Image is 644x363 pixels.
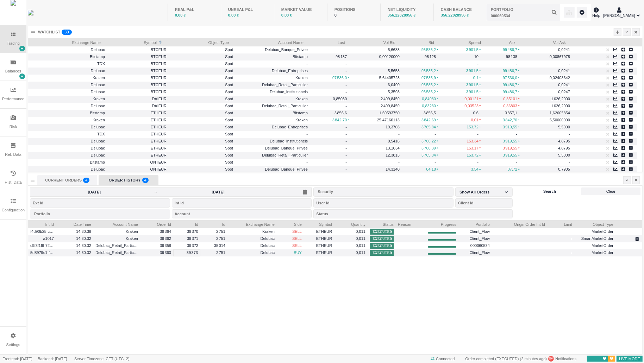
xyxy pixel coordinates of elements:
[91,83,105,87] span: Delubac
[171,53,233,61] span: Spot
[334,7,373,13] div: POSITIONS
[398,132,400,136] span: -
[230,220,275,227] span: Exchange Name
[505,111,520,115] span: 3 857,1
[425,55,438,59] span: 98 128
[569,160,570,164] span: -
[370,229,395,235] span: EXECUTED
[171,151,233,159] span: Spot
[550,55,570,59] span: 0,00867978
[592,6,600,18] div: Help
[336,55,349,59] span: 98 137
[261,236,275,241] span: Delubac
[503,153,520,157] span: 3 919,55
[386,146,400,150] span: 13,1634
[356,236,365,241] span: 0,011
[474,55,481,59] span: 10
[524,38,566,45] span: Vol Ask
[388,13,416,17] span: 356,22028956 €
[34,189,155,195] input: Start date
[503,69,520,73] span: 99 486,7
[171,46,233,54] span: Spot
[295,97,308,101] span: Kraken
[345,160,349,164] span: -
[76,243,91,248] span: 14:30:32
[461,249,490,257] span: Client_Flow
[126,229,138,234] span: Kraken
[461,242,490,250] span: 000060534
[398,160,400,164] span: -
[441,13,469,17] span: 356,22028956 €
[5,179,21,185] div: Hist. Data
[379,111,400,115] span: 1,69593750
[503,104,520,108] span: 0,86803
[187,229,198,234] span: 39 370
[467,153,481,157] span: 153,72
[487,4,560,21] input: 000060534
[91,139,105,143] span: Delubac
[272,125,308,129] span: Delubac_Entreprises
[426,167,438,171] span: 84,18
[91,153,105,157] span: Delubac
[471,167,481,171] span: 3,54
[550,118,570,122] span: 5,50000000
[91,167,105,171] span: Delubac
[95,243,141,248] span: Delubac_Retail_Particulier
[171,158,233,166] span: Spot
[464,97,481,101] span: 0,00121
[38,29,60,35] div: WATCHLIST
[576,249,613,257] span: MarketOrder
[477,62,481,66] span: -
[261,243,275,248] span: Delubac
[504,190,508,194] i: icon: down
[603,13,635,19] span: [PERSON_NAME]
[503,47,520,52] span: 99 486,7
[292,236,302,241] span: SELL
[421,69,438,73] span: 95 585,2
[551,97,570,101] span: 1 626,2000
[345,104,349,108] span: -
[93,76,105,80] span: Kraken
[571,229,572,234] span: -
[461,220,490,227] span: Portfolio
[85,178,87,185] p: 4
[34,210,163,217] div: Portfolio
[441,7,480,13] div: CASH BALANCE
[158,189,279,195] input: End date
[90,111,105,115] span: Bitstamp
[265,146,308,150] span: Delubac_Banque_Privee
[30,235,54,243] span: a1017
[381,97,400,101] span: 2 499,8459
[171,38,229,45] span: Object Type
[270,90,308,94] span: Delubac_Institutionels
[421,139,438,143] span: 3 766,22
[306,132,308,136] span: -
[93,118,105,122] span: Kraken
[388,90,400,94] span: 5,3598
[30,198,170,208] input: Ext Id
[421,125,438,129] span: 3 765,84
[388,69,400,73] span: 5,5658
[345,125,349,129] span: -
[370,220,394,227] span: Status
[516,62,520,66] span: -
[28,10,33,15] img: wyden_logotype_blue.svg
[109,144,167,152] span: ETHEUR
[473,111,481,115] span: 0,6
[293,111,308,115] span: Bitstamp
[171,81,233,89] span: Spot
[550,111,570,115] span: 1,62605854
[171,137,233,145] span: Spot
[262,229,275,234] span: Kraken
[461,235,490,243] span: Client_Flow
[569,62,570,66] span: -
[345,90,349,94] span: -
[171,123,233,131] span: Spot
[345,146,349,150] span: -
[171,67,233,75] span: Spot
[91,90,105,94] span: Delubac
[171,88,233,96] span: Spot
[109,137,167,145] span: ETHEUR
[172,198,312,208] input: Int Id
[606,189,615,195] span: Clear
